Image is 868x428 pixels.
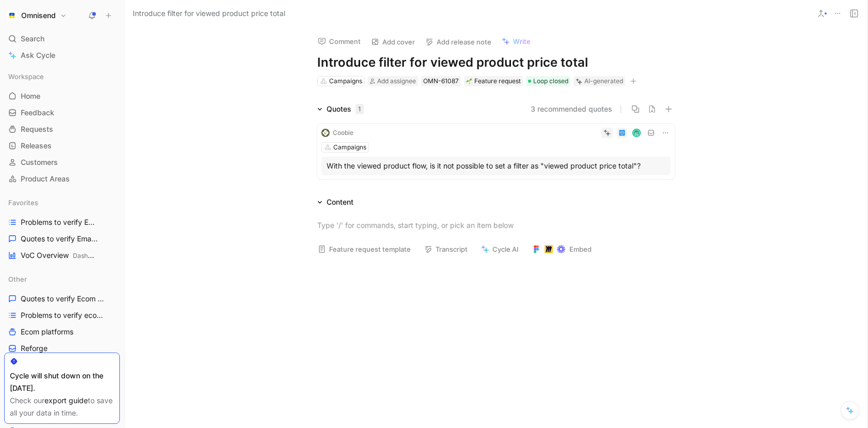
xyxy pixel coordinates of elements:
[4,291,120,307] a: Quotes to verify Ecom platforms
[21,141,52,151] span: Releases
[421,35,496,49] button: Add release note
[4,324,120,340] a: Ecom platforms
[333,142,366,152] div: Campaigns
[21,49,55,62] span: Ask Cycle
[466,76,521,86] div: Feature request
[584,76,623,86] div: AI-generated
[7,10,17,21] img: Omnisend
[377,77,416,85] span: Add assignee
[528,242,596,256] button: Embed
[4,121,120,137] a: Requests
[466,78,472,84] img: 🌱
[4,215,120,230] a: Problems to verify Email Builder
[4,105,120,120] a: Feedback
[4,69,120,84] div: Workspace
[21,174,70,184] span: Product Areas
[21,234,98,244] span: Quotes to verify Email builder
[355,104,364,114] div: 1
[21,310,108,320] span: Problems to verify ecom platforms
[4,48,120,63] a: Ask Cycle
[329,76,362,86] div: Campaigns
[4,248,120,263] a: VoC OverviewDashboards
[21,11,56,20] h1: Omnisend
[4,8,69,23] button: OmnisendOmnisend
[8,197,38,208] span: Favorites
[533,76,568,86] span: Loop closed
[526,76,570,86] div: Loop closed
[8,71,44,82] span: Workspace
[633,130,640,136] img: avatar
[4,308,120,323] a: Problems to verify ecom platforms
[4,171,120,187] a: Product Areas
[313,242,415,256] button: Feature request template
[44,396,88,405] a: export guide
[4,155,120,170] a: Customers
[513,37,531,46] span: Write
[476,242,523,256] button: Cycle AI
[21,108,54,118] span: Feedback
[366,35,420,49] button: Add cover
[4,341,120,356] a: Reforge
[333,128,353,138] div: Coobie
[420,242,472,256] button: Transcript
[327,160,665,172] div: With the viewed product flow, is it not possible to set a filter as "viewed product price total"?
[21,157,58,167] span: Customers
[21,250,96,261] span: VoC Overview
[4,271,120,287] div: Other
[327,196,353,208] div: Content
[21,343,48,354] span: Reforge
[21,327,73,337] span: Ecom platforms
[531,103,612,115] button: 3 recommended quotes
[21,91,40,101] span: Home
[21,124,53,134] span: Requests
[21,217,99,227] span: Problems to verify Email Builder
[313,196,358,208] div: Content
[497,34,535,49] button: Write
[21,294,107,304] span: Quotes to verify Ecom platforms
[4,31,120,47] div: Search
[4,231,120,247] a: Quotes to verify Email builder
[8,274,27,284] span: Other
[317,54,675,71] h1: Introduce filter for viewed product price total
[464,76,523,86] div: 🌱Feature request
[10,370,114,394] div: Cycle will shut down on the [DATE].
[321,129,330,137] img: logo
[4,138,120,154] a: Releases
[327,103,364,115] div: Quotes
[423,76,459,86] div: OMN-61087
[4,195,120,210] div: Favorites
[73,252,108,259] span: Dashboards
[21,33,44,45] span: Search
[133,7,285,20] span: Introduce filter for viewed product price total
[4,88,120,104] a: Home
[10,394,114,419] div: Check our to save all your data in time.
[313,103,368,115] div: Quotes1
[313,34,365,49] button: Comment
